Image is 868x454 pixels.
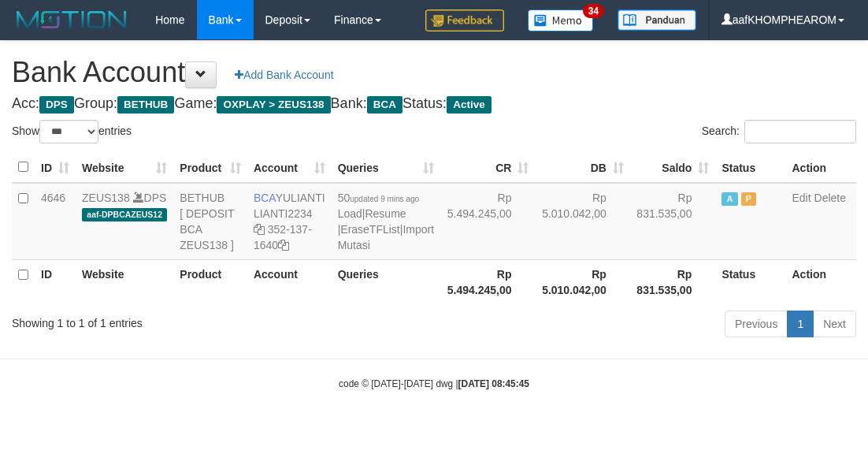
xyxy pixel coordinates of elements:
td: BETHUB [ DEPOSIT BCA ZEUS138 ] [173,183,247,260]
th: Product [173,259,247,304]
span: Active [721,192,737,206]
th: Rp 5.494.245,00 [440,259,535,304]
small: code © [DATE]-[DATE] dwg | [339,378,529,389]
span: BETHUB [117,96,174,113]
span: DPS [39,96,74,113]
td: Rp 5.010.042,00 [535,183,629,260]
span: aaf-DPBCAZEUS12 [82,208,167,221]
th: Queries: activate to sort column ascending [332,152,440,183]
a: Edit [792,192,811,204]
a: Import Mutasi [338,223,434,251]
img: panduan.png [618,9,696,31]
h4: Acc: Group: Game: Bank: Status: [12,96,856,112]
label: Search: [702,120,856,143]
img: Feedback.jpg [425,9,504,32]
th: Saldo: activate to sort column ascending [630,152,716,183]
div: Showing 1 to 1 of 1 entries [12,309,350,331]
th: Status [715,259,785,304]
span: Active [447,96,491,113]
a: Copy LIANTI2234 to clipboard [254,223,265,236]
a: Load [338,207,362,220]
td: DPS [76,183,173,260]
th: Website: activate to sort column ascending [76,152,173,183]
td: YULIANTI 352-137-1640 [247,183,332,260]
th: DB: activate to sort column ascending [535,152,629,183]
a: Copy 3521371640 to clipboard [278,239,289,251]
input: Search: [744,120,856,143]
h1: Bank Account [12,57,856,88]
span: updated 9 mins ago [350,195,419,203]
th: Rp 831.535,00 [630,259,716,304]
label: Show entries [12,120,132,143]
td: 4646 [35,183,76,260]
th: CR: activate to sort column ascending [440,152,535,183]
th: ID: activate to sort column ascending [35,152,76,183]
a: Previous [725,311,788,337]
a: Add Bank Account [224,61,343,88]
th: Action [786,259,857,304]
span: 34 [583,4,604,18]
td: Rp 5.494.245,00 [440,183,535,260]
img: Button%20Memo.svg [528,9,594,32]
strong: [DATE] 08:45:45 [458,378,529,389]
select: Showentries [39,120,98,143]
th: Queries [332,259,440,304]
th: ID [35,259,76,304]
th: Account: activate to sort column ascending [247,152,332,183]
span: Paused [741,192,757,206]
th: Account [247,259,332,304]
a: Resume [365,207,406,220]
span: BCA [254,192,276,204]
span: OXPLAY > ZEUS138 [217,96,330,113]
th: Website [76,259,173,304]
th: Product: activate to sort column ascending [173,152,247,183]
a: EraseTFList [340,223,399,236]
a: Delete [814,192,846,204]
img: MOTION_logo.png [12,8,132,32]
a: 1 [787,311,814,337]
span: | | | [338,192,434,251]
th: Status [715,152,785,183]
th: Action [786,152,857,183]
a: ZEUS138 [82,192,130,204]
th: Rp 5.010.042,00 [535,259,629,304]
a: Next [813,311,856,337]
span: BCA [367,96,402,113]
a: LIANTI2234 [254,207,313,220]
span: 50 [338,192,419,204]
td: Rp 831.535,00 [630,183,716,260]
